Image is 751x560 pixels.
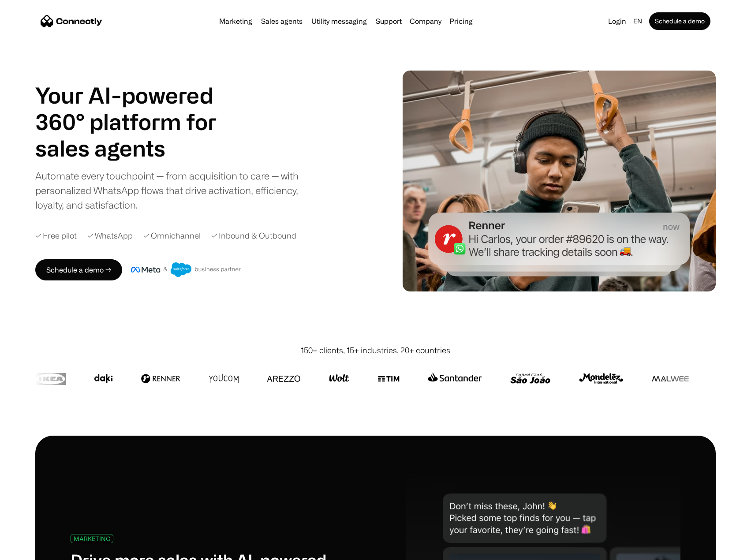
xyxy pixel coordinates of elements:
div: Company [410,15,441,27]
div: ✓ WhatsApp [87,230,133,242]
a: home [41,15,102,28]
div: ✓ Inbound & Outbound [211,230,296,242]
div: en [633,15,642,27]
h1: Your AI-powered 360° platform for [35,82,238,135]
div: Company [407,15,444,27]
div: carousel [35,135,238,161]
a: Pricing [446,18,476,25]
div: ✓ Free pilot [35,230,77,242]
div: Automate every touchpoint — from acquisition to care — with personalized WhatsApp flows that driv... [35,168,313,212]
a: Login [605,15,630,27]
h1: sales agents [35,135,238,161]
div: MARKETING [74,535,110,542]
img: Meta and Salesforce business partner badge. [131,262,241,277]
a: Schedule a demo [649,12,710,30]
aside: Language selected: English [9,544,53,557]
div: 1 of 4 [35,135,238,161]
a: Support [372,18,405,25]
a: Utility messaging [308,18,370,25]
a: Sales agents [258,18,306,25]
ul: Language list [18,545,53,557]
div: en [630,15,647,27]
div: ✓ Omnichannel [143,230,201,242]
div: 150+ clients, 15+ industries, 20+ countries [301,344,450,356]
a: Marketing [216,18,256,25]
a: Schedule a demo → [35,259,122,280]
